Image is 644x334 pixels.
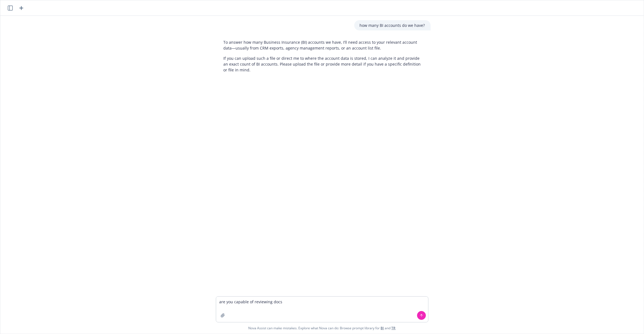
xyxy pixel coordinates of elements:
span: Nova Assist can make mistakes. Explore what Nova can do: Browse prompt library for and [249,322,396,334]
a: BI [381,326,384,330]
p: To answer how many Business Insurance (BI) accounts we have, I’ll need access to your relevant ac... [224,39,425,51]
p: If you can upload such a file or direct me to where the account data is stored, I can analyze it ... [224,55,425,73]
textarea: are you capable of reviewing docs [216,297,428,322]
a: TR [392,326,396,330]
p: how many BI accounts do we have? [360,22,425,28]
